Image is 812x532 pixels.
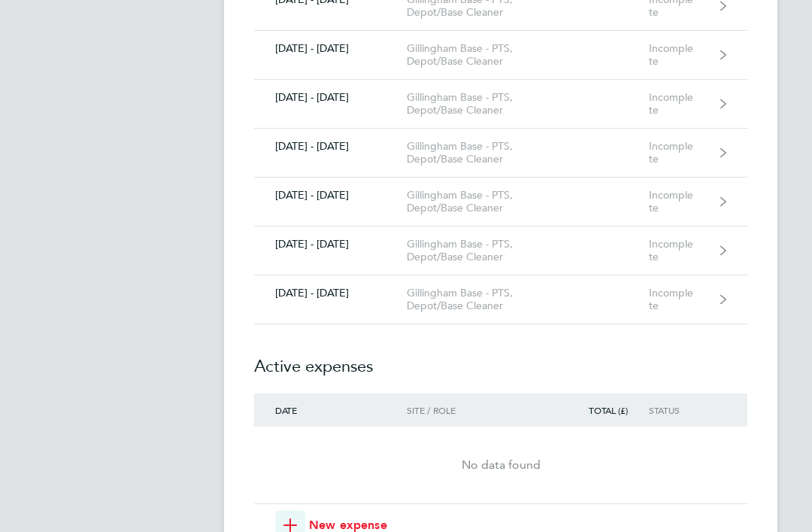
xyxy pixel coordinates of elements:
[649,42,718,68] div: Incomplete
[254,31,747,80] a: [DATE] - [DATE]Gillingham Base - PTS, Depot/Base CleanerIncomplete
[649,140,718,166] div: Incomplete
[254,405,407,415] div: Date
[254,324,747,394] h2: Active expenses
[254,129,747,178] a: [DATE] - [DATE]Gillingham Base - PTS, Depot/Base CleanerIncomplete
[407,140,535,166] div: Gillingham Base - PTS, Depot/Base Cleaner
[254,287,407,299] div: [DATE] - [DATE]
[254,238,407,251] div: [DATE] - [DATE]
[407,238,535,263] div: Gillingham Base - PTS, Depot/Base Cleaner
[407,189,535,214] div: Gillingham Base - PTS, Depot/Base Cleaner
[254,91,407,104] div: [DATE] - [DATE]
[649,91,718,117] div: Incomplete
[649,287,718,312] div: Incomplete
[407,91,535,117] div: Gillingham Base - PTS, Depot/Base Cleaner
[649,189,718,214] div: Incomplete
[649,238,718,263] div: Incomplete
[254,140,407,153] div: [DATE] - [DATE]
[649,405,718,415] div: Status
[254,178,747,226] a: [DATE] - [DATE]Gillingham Base - PTS, Depot/Base CleanerIncomplete
[254,42,407,55] div: [DATE] - [DATE]
[254,226,747,275] a: [DATE] - [DATE]Gillingham Base - PTS, Depot/Base CleanerIncomplete
[407,405,535,415] div: Site / Role
[254,189,407,202] div: [DATE] - [DATE]
[407,287,535,312] div: Gillingham Base - PTS, Depot/Base Cleaner
[407,42,535,68] div: Gillingham Base - PTS, Depot/Base Cleaner
[254,80,747,129] a: [DATE] - [DATE]Gillingham Base - PTS, Depot/Base CleanerIncomplete
[585,405,649,415] div: Total (£)
[254,275,747,324] a: [DATE] - [DATE]Gillingham Base - PTS, Depot/Base CleanerIncomplete
[254,456,747,474] div: No data found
